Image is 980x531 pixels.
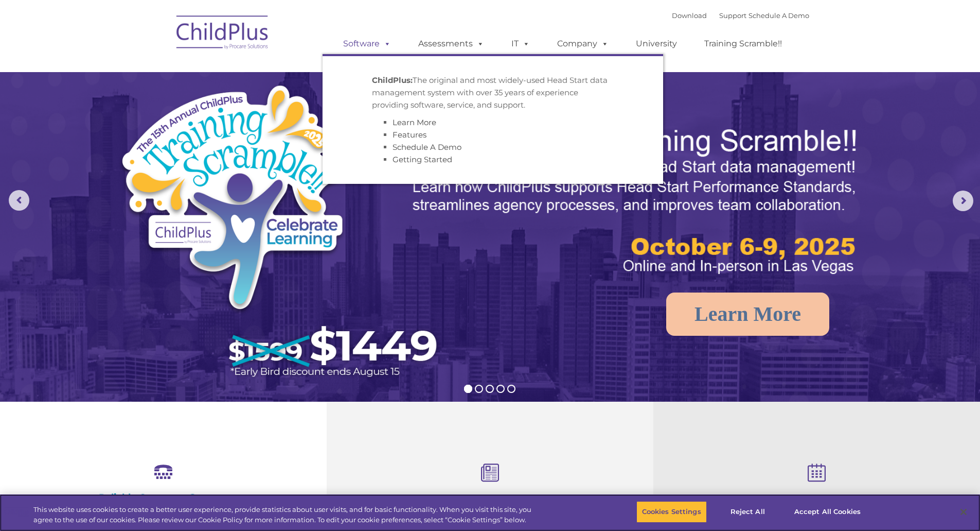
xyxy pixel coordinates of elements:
a: Learn More [666,293,829,336]
a: Learn More [393,117,436,127]
button: Cookies Settings [636,501,707,523]
a: Download [672,11,707,20]
span: Last name [143,68,174,76]
button: Close [952,501,975,523]
button: Accept All Cookies [789,501,866,523]
a: Training Scramble!! [694,33,792,54]
h4: Free Regional Meetings [705,493,929,505]
h4: Reliable Customer Support [51,492,275,503]
a: Assessments [408,33,494,54]
a: Getting Started [393,155,452,164]
button: Reject All [716,501,780,523]
a: University [626,33,687,54]
a: Company [547,33,619,54]
img: ChildPlus by Procare Solutions [171,8,274,60]
a: Support [719,11,746,20]
a: IT [501,33,540,54]
font: | [672,11,809,20]
p: The original and most widely-used Head Start data management system with over 35 years of experie... [372,74,614,111]
a: Software [333,33,401,54]
a: Schedule A Demo [749,11,809,20]
div: This website uses cookies to create a better user experience, provide statistics about user visit... [33,505,539,525]
strong: ChildPlus: [372,75,413,85]
span: Phone number [143,110,187,118]
a: Schedule A Demo [393,142,461,152]
h4: Child Development Assessments in ChildPlus [378,493,602,505]
a: Features [393,130,426,140]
